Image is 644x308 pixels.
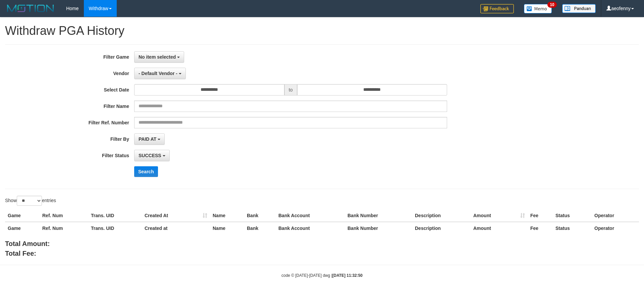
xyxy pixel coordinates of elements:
[139,153,161,158] span: SUCCESS
[524,4,552,13] img: Button%20Memo.svg
[142,222,210,234] th: Created at
[40,209,88,222] th: Ref. Num
[134,68,186,79] button: - Default Vendor -
[412,222,471,234] th: Description
[139,54,176,60] span: No item selected
[134,150,170,161] button: SUCCESS
[5,24,639,38] h1: Withdraw PGA History
[276,209,345,222] th: Bank Account
[332,273,363,278] strong: [DATE] 11:32:50
[40,222,88,234] th: Ref. Num
[5,209,40,222] th: Game
[471,209,528,222] th: Amount
[134,166,158,177] button: Search
[528,209,553,222] th: Fee
[276,222,345,234] th: Bank Account
[345,209,412,222] th: Bank Number
[284,84,297,96] span: to
[5,250,36,257] b: Total Fee:
[281,273,363,278] small: code © [DATE]-[DATE] dwg |
[139,71,177,76] span: - Default Vendor -
[139,136,156,142] span: PAID AT
[562,4,596,13] img: panduan.png
[5,3,56,13] img: MOTION_logo.png
[88,209,142,222] th: Trans. UID
[134,133,165,145] button: PAID AT
[480,4,514,13] img: Feedback.jpg
[134,51,184,63] button: No item selected
[17,196,42,206] select: Showentries
[244,209,276,222] th: Bank
[547,2,556,8] span: 10
[5,196,56,206] label: Show entries
[142,209,210,222] th: Created At
[592,222,639,234] th: Operator
[5,222,40,234] th: Game
[553,222,592,234] th: Status
[210,222,244,234] th: Name
[592,209,639,222] th: Operator
[5,240,50,247] b: Total Amount:
[345,222,412,234] th: Bank Number
[553,209,592,222] th: Status
[88,222,142,234] th: Trans. UID
[210,209,244,222] th: Name
[471,222,528,234] th: Amount
[528,222,553,234] th: Fee
[412,209,471,222] th: Description
[244,222,276,234] th: Bank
